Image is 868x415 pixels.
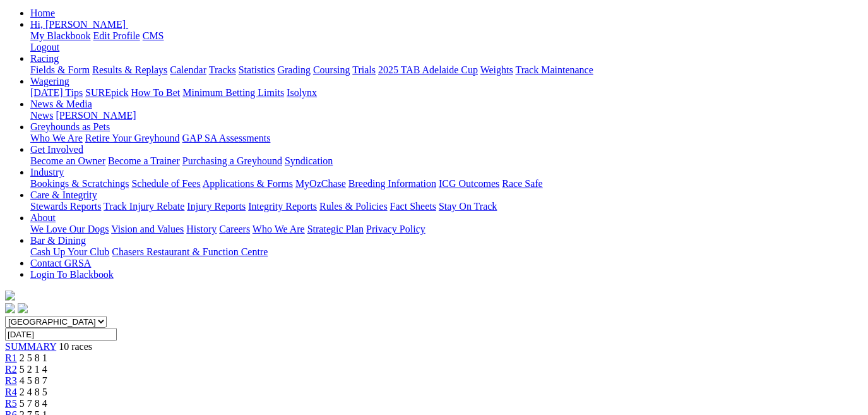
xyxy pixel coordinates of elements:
div: About [30,224,863,235]
span: 5 2 1 4 [20,364,47,375]
img: facebook.svg [5,303,15,313]
a: Racing [30,53,59,64]
a: Isolynx [287,87,317,98]
a: Hi, [PERSON_NAME] [30,19,128,30]
div: Racing [30,64,863,76]
span: 4 5 8 7 [20,375,47,386]
span: 5 7 8 4 [20,398,47,409]
span: Hi, [PERSON_NAME] [30,19,126,30]
a: Logout [30,42,59,52]
a: Stay On Track [439,201,497,212]
a: [DATE] Tips [30,87,83,98]
a: Chasers Restaurant & Function Centre [112,246,268,257]
a: Fact Sheets [390,201,436,212]
span: 2 4 8 5 [20,387,47,397]
div: Bar & Dining [30,246,863,258]
a: Purchasing a Greyhound [182,155,282,166]
a: Greyhounds as Pets [30,121,110,132]
a: Track Injury Rebate [104,201,184,212]
a: Home [30,8,55,18]
a: Coursing [313,64,350,75]
a: Become a Trainer [108,155,180,166]
a: Schedule of Fees [131,178,200,189]
a: Strategic Plan [307,224,364,234]
img: twitter.svg [18,303,28,313]
a: Retire Your Greyhound [85,133,180,143]
a: Wagering [30,76,69,87]
span: 2 5 8 1 [20,352,47,363]
a: Become an Owner [30,155,105,166]
img: logo-grsa-white.png [5,291,15,301]
a: Integrity Reports [248,201,317,212]
div: Industry [30,178,863,189]
a: Bar & Dining [30,235,86,246]
a: R5 [5,398,17,409]
a: Contact GRSA [30,258,91,268]
a: Careers [219,224,250,234]
a: How To Bet [131,87,181,98]
a: Who We Are [253,224,305,234]
a: Applications & Forms [203,178,293,189]
span: 10 races [59,341,92,352]
a: Breeding Information [348,178,436,189]
a: My Blackbook [30,30,91,41]
a: Track Maintenance [516,64,593,75]
a: Rules & Policies [319,201,388,212]
div: Greyhounds as Pets [30,133,863,144]
a: ICG Outcomes [439,178,499,189]
a: R3 [5,375,17,386]
a: SUMMARY [5,341,56,352]
a: Get Involved [30,144,83,155]
a: Bookings & Scratchings [30,178,129,189]
a: Race Safe [502,178,542,189]
a: Who We Are [30,133,83,143]
a: Tracks [209,64,236,75]
a: Weights [480,64,513,75]
a: Syndication [285,155,333,166]
a: Login To Blackbook [30,269,114,280]
div: Get Involved [30,155,863,167]
input: Select date [5,328,117,341]
div: Hi, [PERSON_NAME] [30,30,863,53]
a: Industry [30,167,64,177]
div: News & Media [30,110,863,121]
a: R2 [5,364,17,375]
a: Care & Integrity [30,189,97,200]
a: Privacy Policy [366,224,425,234]
a: History [186,224,217,234]
a: Edit Profile [93,30,140,41]
a: We Love Our Dogs [30,224,109,234]
a: MyOzChase [295,178,346,189]
a: Cash Up Your Club [30,246,109,257]
a: Fields & Form [30,64,90,75]
a: About [30,212,56,223]
a: CMS [143,30,164,41]
a: Stewards Reports [30,201,101,212]
a: Vision and Values [111,224,184,234]
a: R1 [5,352,17,363]
a: News [30,110,53,121]
a: Minimum Betting Limits [182,87,284,98]
a: Trials [352,64,376,75]
a: [PERSON_NAME] [56,110,136,121]
a: Statistics [239,64,275,75]
div: Care & Integrity [30,201,863,212]
a: GAP SA Assessments [182,133,271,143]
a: R4 [5,387,17,397]
a: News & Media [30,99,92,109]
a: Injury Reports [187,201,246,212]
div: Wagering [30,87,863,99]
a: 2025 TAB Adelaide Cup [378,64,478,75]
a: Results & Replays [92,64,167,75]
a: Calendar [170,64,206,75]
a: SUREpick [85,87,128,98]
a: Grading [278,64,311,75]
